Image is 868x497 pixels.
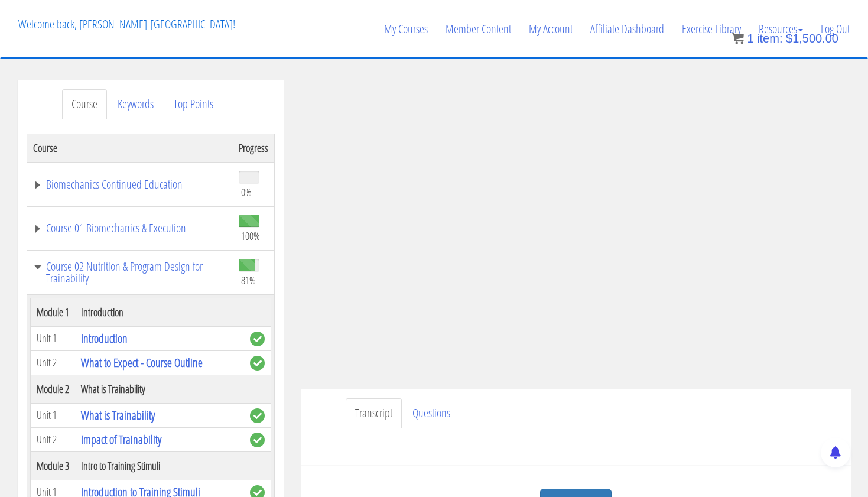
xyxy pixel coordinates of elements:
th: Intro to Training Stimuli [75,451,244,480]
a: Impact of Trainability [81,431,161,447]
td: Unit 2 [30,350,75,375]
span: $ [786,32,792,45]
span: complete [250,332,265,346]
span: 1 [747,32,753,45]
a: My Courses [375,1,437,57]
th: Module 3 [30,451,75,480]
a: Introduction [81,330,128,346]
a: Biomechanics Continued Education [33,178,227,190]
a: 1 item: $1,500.00 [732,32,838,45]
a: Exercise Library [673,1,750,57]
span: complete [250,433,265,447]
a: Questions [403,398,460,428]
span: 100% [241,229,260,242]
a: Course [62,89,107,119]
span: item: [757,32,782,45]
a: Keywords [108,89,163,119]
th: Course [27,134,233,162]
th: What is Trainability [75,375,244,403]
p: Welcome back, [PERSON_NAME]-[GEOGRAPHIC_DATA]! [9,1,244,48]
a: What to Expect - Course Outline [81,355,203,371]
th: Introduction [75,298,244,326]
span: complete [250,356,265,371]
a: Resources [750,1,812,57]
a: Course 02 Nutrition & Program Design for Trainability [33,261,227,284]
a: Member Content [437,1,520,57]
a: Course 01 Biomechanics & Execution [33,222,227,234]
span: 0% [241,186,252,199]
th: Module 1 [30,298,75,326]
bdi: 1,500.00 [786,32,838,45]
th: Module 2 [30,375,75,403]
a: What is Trainability [81,407,155,423]
img: icon11.png [732,33,744,44]
a: Log Out [812,1,859,57]
span: complete [250,408,265,423]
a: Affiliate Dashboard [581,1,673,57]
a: Top Points [164,89,223,119]
span: 81% [241,274,256,287]
td: Unit 1 [30,403,75,427]
a: My Account [520,1,581,57]
a: Transcript [346,398,402,428]
th: Progress [233,134,275,162]
td: Unit 1 [30,326,75,350]
td: Unit 2 [30,427,75,451]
